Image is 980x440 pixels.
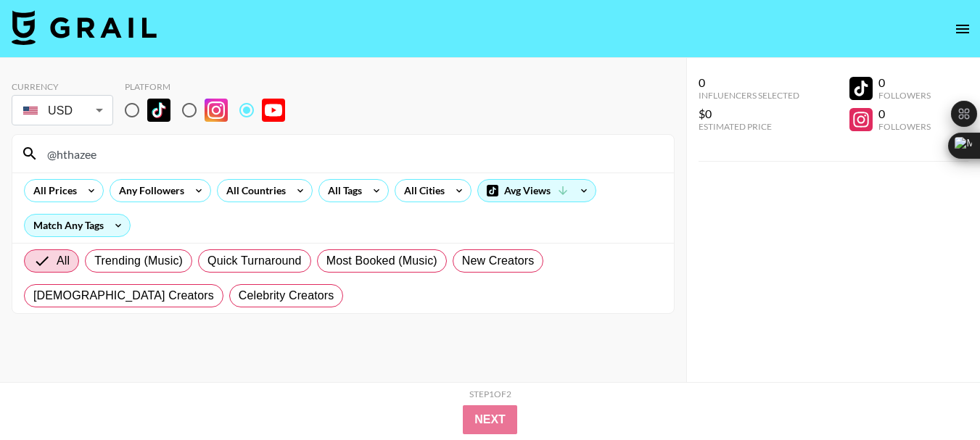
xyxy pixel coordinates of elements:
span: Trending (Music) [94,252,183,270]
div: All Cities [395,180,448,202]
div: 0 [878,107,931,121]
img: Grail Talent [12,10,157,45]
iframe: Drift Widget Chat Controller [907,368,963,423]
div: 0 [699,75,799,90]
div: All Prices [25,180,80,202]
div: Platform [125,81,297,92]
span: New Creators [462,252,535,270]
div: Step 1 of 2 [469,389,511,399]
span: Celebrity Creators [239,287,334,304]
div: Followers [878,90,931,101]
div: Currency [12,81,113,92]
div: All Tags [319,180,365,202]
div: 0 [878,75,931,90]
img: TikTok [147,99,170,122]
div: Match Any Tags [25,215,130,236]
div: USD [15,98,110,123]
div: Influencers Selected [699,90,799,101]
span: Most Booked (Music) [326,252,437,270]
button: open drawer [948,14,977,43]
img: Instagram [205,99,228,122]
div: Avg Views [478,180,596,202]
span: [DEMOGRAPHIC_DATA] Creators [33,287,214,304]
span: Quick Turnaround [207,252,302,270]
button: Next [463,405,517,434]
span: All [57,252,70,270]
div: Estimated Price [699,121,799,132]
input: Search by User Name [38,142,665,165]
div: All Countries [218,180,289,202]
div: Any Followers [110,180,187,202]
div: $0 [699,107,799,121]
div: Followers [878,121,931,132]
img: YouTube [262,99,285,122]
